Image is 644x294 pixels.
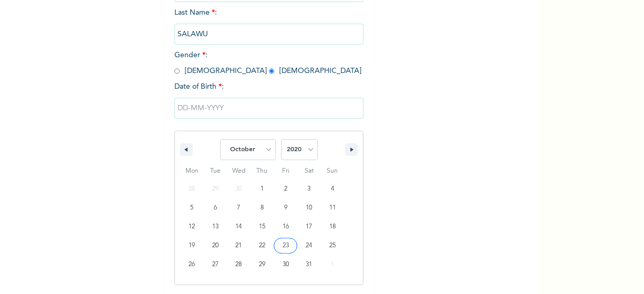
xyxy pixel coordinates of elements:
span: 4 [331,180,334,198]
span: 10 [306,198,312,217]
span: Wed [227,163,251,180]
span: 16 [283,217,289,236]
span: 14 [235,217,242,236]
button: 25 [320,236,344,255]
button: 18 [320,217,344,236]
span: Sun [320,163,344,180]
button: 21 [227,236,251,255]
span: 24 [306,236,312,255]
button: 22 [251,236,274,255]
button: 24 [297,236,321,255]
button: 8 [251,198,274,217]
button: 12 [180,217,204,236]
span: 11 [329,198,336,217]
button: 15 [251,217,274,236]
button: 11 [320,198,344,217]
span: 12 [189,217,195,236]
button: 27 [204,255,227,274]
span: 13 [212,217,219,236]
span: 28 [235,255,242,274]
span: Fri [274,163,297,180]
button: 23 [274,236,297,255]
span: 26 [189,255,195,274]
span: Sat [297,163,321,180]
button: 1 [251,180,274,198]
span: 29 [259,255,265,274]
button: 9 [274,198,297,217]
span: 9 [284,198,287,217]
button: 5 [180,198,204,217]
span: 30 [283,255,289,274]
button: 29 [251,255,274,274]
button: 26 [180,255,204,274]
button: 7 [227,198,251,217]
span: 15 [259,217,265,236]
button: 14 [227,217,251,236]
button: 6 [204,198,227,217]
span: 19 [189,236,195,255]
span: 31 [306,255,312,274]
button: 4 [320,180,344,198]
span: 8 [261,198,264,217]
span: Last Name : [174,9,363,38]
button: 28 [227,255,251,274]
span: Tue [204,163,227,180]
span: 3 [307,180,310,198]
span: 5 [190,198,193,217]
button: 10 [297,198,321,217]
span: 2 [284,180,287,198]
input: DD-MM-YYYY [174,98,363,119]
span: 17 [306,217,312,236]
span: 27 [212,255,219,274]
button: 31 [297,255,321,274]
span: 25 [329,236,336,255]
button: 3 [297,180,321,198]
button: 19 [180,236,204,255]
span: Date of Birth : [174,81,224,92]
button: 17 [297,217,321,236]
span: 23 [283,236,289,255]
span: 7 [237,198,240,217]
span: 21 [235,236,242,255]
button: 13 [204,217,227,236]
input: Enter your last name [174,24,363,45]
span: Gender : [DEMOGRAPHIC_DATA] [DEMOGRAPHIC_DATA] [174,51,361,75]
span: 1 [261,180,264,198]
span: 6 [214,198,217,217]
span: Mon [180,163,204,180]
span: 22 [259,236,265,255]
button: 16 [274,217,297,236]
span: 20 [212,236,219,255]
span: 18 [329,217,336,236]
button: 2 [274,180,297,198]
span: Thu [251,163,274,180]
button: 20 [204,236,227,255]
button: 30 [274,255,297,274]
